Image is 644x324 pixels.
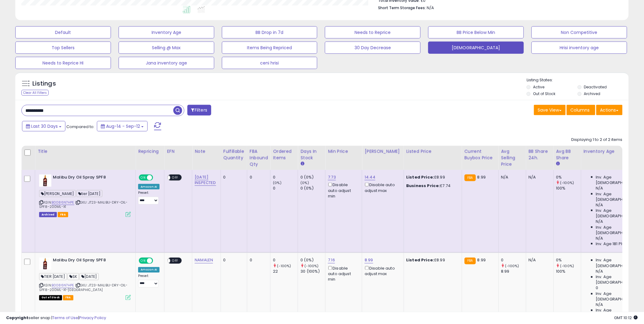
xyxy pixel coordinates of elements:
h5: Listings [32,79,56,88]
b: Listed Price: [407,257,434,263]
div: Note [195,148,218,155]
b: Short Term Storage Fees: [378,5,426,10]
a: 7.16 [328,257,335,263]
strong: Copyright [6,315,28,321]
div: Preset: [138,274,160,288]
div: 0 (0%) [300,175,325,180]
div: Displaying 1 to 2 of 2 items [572,137,623,143]
span: OFF [152,175,162,180]
a: B0086N7HPE [52,200,74,205]
div: ASIN: [39,175,131,216]
button: Actions [596,105,623,115]
button: [DEMOGRAPHIC_DATA] [428,42,524,54]
span: N/A [427,5,434,11]
label: Active [533,84,544,90]
button: Items Being Repriced [222,42,318,54]
div: 0 [223,175,242,180]
b: Business Price: [407,183,440,189]
label: Deactivated [584,84,607,90]
div: Days In Stock [300,148,323,161]
div: [PERSON_NAME] [365,148,401,155]
button: BB Price Below Min [428,26,524,39]
label: Archived [584,91,601,96]
a: Terms of Use [52,315,78,321]
div: 0 [273,175,298,180]
button: Aug-14 - Sep-12 [97,121,148,131]
span: tier [DATE] [76,190,102,197]
span: | SKU: JT23-MALIBU-DRY-OIL-SPF8-200ML-X1-[GEOGRAPHIC_DATA] [39,283,128,292]
small: (-100%) [505,264,519,269]
span: OFF [171,175,180,180]
div: 0 [223,258,242,263]
span: Inv. Age 181 Plus: [596,241,628,247]
span: FBA [58,212,68,217]
a: [DATE] INSPECTED [195,174,216,186]
div: N/A [501,175,521,180]
div: Fulfillable Quantity [223,148,245,161]
button: BB Drop in 7d [222,26,318,39]
div: 8.99 [501,269,526,274]
button: Needs to Reprice HI [15,57,111,69]
small: (-100%) [305,264,319,269]
small: Days In Stock. [300,161,304,167]
button: Top Sellers [15,42,111,54]
div: Min Price [328,148,359,155]
span: OFF [171,258,180,263]
span: 8.99 [477,257,486,263]
a: B0086N7HPE [52,283,74,288]
small: Avg BB Share. [556,161,560,167]
b: Malibu Dry Oil Spray SPF8 [53,258,127,265]
small: (-100%) [560,264,574,269]
a: Privacy Policy [79,315,106,321]
button: Default [15,26,111,39]
div: seller snap | | [6,315,106,321]
div: 100% [556,269,581,274]
div: 0% [556,175,581,180]
div: Disable auto adjust min [328,182,357,199]
div: 0 [273,258,298,263]
div: 22 [273,269,298,274]
div: 30 (100%) [300,269,325,274]
small: FBA [465,258,476,264]
div: Avg BB Share [556,148,579,161]
button: Filters [187,105,211,116]
span: TIER [DATE] [39,273,67,280]
div: Clear All Filters [21,90,49,96]
div: Disable auto adjust max [365,182,399,193]
span: N/A [596,202,603,208]
div: N/A [529,175,549,180]
div: Ordered Items [273,148,295,161]
div: Repricing [138,148,162,155]
div: Listed Price [407,148,459,155]
label: Out of Stock [533,91,555,96]
span: Compared to: [66,124,94,130]
div: Preset: [138,191,160,204]
div: ASIN: [39,258,131,300]
button: Jana inventory age [119,57,214,69]
button: Non Competitive [532,26,627,39]
img: 417xVqjEIyL._SL40_.jpg [39,175,51,187]
div: Avg Selling Price [501,148,524,168]
p: Listing States: [527,77,629,83]
a: NAMALEN [195,257,213,263]
div: 0 [273,186,298,191]
button: Selling @ Max [119,42,214,54]
div: 0% [556,258,581,263]
span: SK [68,273,79,280]
img: 417xVqjEIyL._SL40_.jpg [39,258,51,270]
div: Amazon AI [138,184,160,190]
button: Needs to Reprice [325,26,421,39]
div: 0 [250,175,266,180]
span: N/A [596,302,603,308]
a: 7.73 [328,174,336,180]
div: N/A [529,258,549,263]
div: Current Buybox Price [465,148,496,161]
button: Inventory Age [119,26,214,39]
div: £8.99 [407,175,457,180]
div: 0 [501,258,526,263]
span: OFF [152,258,162,263]
b: Listed Price: [407,174,434,180]
button: ceni hrisi [222,57,318,69]
button: Columns [567,105,595,115]
span: N/A [596,186,603,191]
